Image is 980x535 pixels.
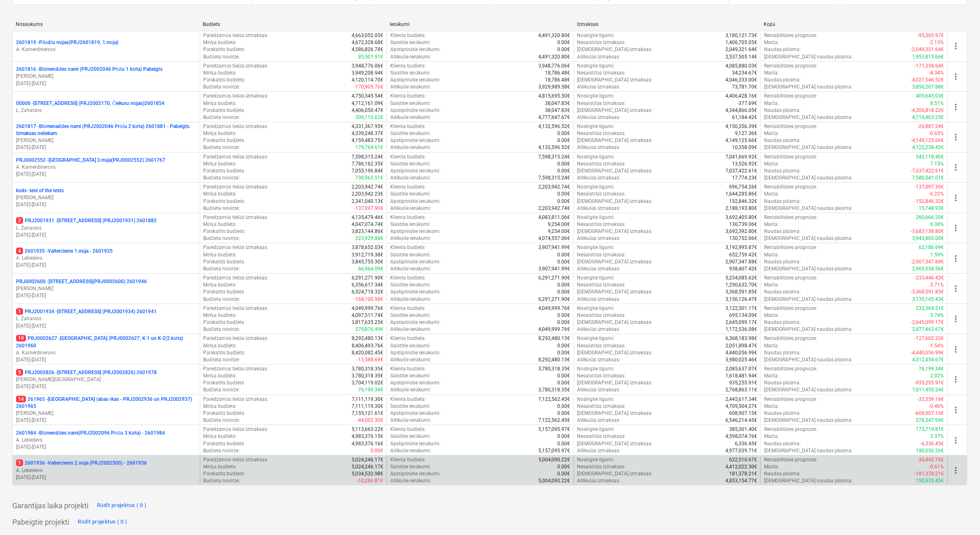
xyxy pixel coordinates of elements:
p: 00000 - [STREET_ADDRESS] (PRJ2002170, Čiekuru mājas)2601854 [16,100,164,107]
p: Mērķa budžets : [204,160,237,167]
p: [DATE] - [DATE] [16,356,197,363]
p: 2601816 - Blūmendāles nami (PRJ2002046 Prūšu 1 kārta) Pabeigts [16,66,162,73]
p: 4,491,320.80€ [539,32,570,39]
div: 2601819 -Pīlādžu mājas(PRJ2601819, 1.māja)A. Kamerdinerovs [16,39,197,53]
p: 2,203,942.74€ [539,184,570,191]
p: Paredzamās tiešās izmaksas : [204,214,268,221]
p: PRJ0002552 - [GEOGRAPHIC_DATA] 3.māja(PRJ0002552) 2601767 [16,157,165,164]
p: 13,526.92€ [732,160,757,167]
p: 4,159,483.75€ [352,137,383,144]
p: Nesaistītās izmaksas : [577,70,626,77]
span: 4 [16,248,23,254]
p: 1,406,705.05€ [725,39,757,46]
p: -137,097.90€ [354,205,383,212]
p: 15,748.93€ [919,205,944,212]
p: [PERSON_NAME] [16,410,197,417]
p: [DATE] - [DATE] [16,417,197,424]
p: 4,716,463.25€ [913,114,944,121]
p: [PERSON_NAME] [16,73,197,80]
p: Atlikušās izmaksas : [577,84,621,91]
p: 4,586,826.78€ [352,46,383,53]
p: A. Kamerdinerovs [16,349,197,356]
p: 2601935 - Valterciems 1.māja - 2601935 [16,248,113,255]
p: 9,127.36€ [735,130,757,137]
div: 42601935 -Valterciems 1.māja - 2601935A. Lebedevs[DATE]-[DATE] [16,248,197,269]
p: Apstiprinātie ienākumi : [390,137,440,144]
button: Rādīt projektus ( 0 ) [76,515,130,528]
p: Noslēgtie līgumi : [577,123,615,130]
p: 38,047.83€ [545,107,570,114]
div: 2PRJ2001931 -[STREET_ADDRESS] (PRJ2001931) 2601882L. Zaharāns[DATE]-[DATE] [16,217,197,238]
p: Atlikušie ienākumi : [390,174,431,181]
p: Atlikušās izmaksas : [577,114,621,121]
p: Klienta budžets : [390,214,426,221]
p: Marža : [764,39,779,46]
p: [DATE] - [DATE] [16,444,197,451]
p: 7,041,669.92€ [725,154,757,160]
p: 2601936 - Valterciems 2.māja (PRJ2002500) - 2601936 [16,460,147,467]
p: [DEMOGRAPHIC_DATA] naudas plūsma : [764,144,853,151]
p: L. Zaharāns [16,107,197,114]
p: Atlikušās izmaksas : [577,205,621,212]
p: 0.00€ [558,137,570,144]
p: Klienta budžets : [390,32,426,39]
p: 0.00€ [558,198,570,205]
p: [DEMOGRAPHIC_DATA] naudas plūsma : [764,114,853,121]
p: Rentabilitātes prognoze : [764,184,817,191]
p: 85,501.91€ [358,53,383,60]
div: 1PRJ2001934 -[STREET_ADDRESS] (PRJ2001934) 2601941L. Zaharāns[DATE]-[DATE] [16,308,197,329]
button: Rādīt projektus ( 0 ) [95,499,149,512]
span: more_vert [951,284,961,293]
p: 7,598,315.24€ [539,174,570,181]
p: -4,027,546.52€ [911,77,944,84]
p: [DATE] - [DATE] [16,262,197,269]
p: Pārskatīts budžets : [204,198,246,205]
p: -4,149,125.66€ [911,137,944,144]
p: 2,341,040.13€ [352,198,383,205]
p: Saistītie ienākumi : [390,191,431,198]
p: Atlikušie ienākumi : [390,205,431,212]
p: 18,786.48€ [545,70,570,77]
p: Noslēgtie līgumi : [577,32,615,39]
p: 0.00€ [558,46,570,53]
p: 543,118.40€ [916,154,944,160]
p: [DEMOGRAPHIC_DATA] izmaksas : [577,77,653,84]
p: Pārskatīts budžets : [204,137,246,144]
p: A. Kamerdinerovs [16,46,197,53]
p: 261965 - [GEOGRAPHIC_DATA] (abas ēkas - PRJ2002936 un PRJ2002937) 2601965 [16,396,197,410]
span: 14 [16,396,26,402]
div: Kopā [764,21,945,28]
p: Atlikušie ienākumi : [390,84,431,91]
p: 7.15% [931,160,944,167]
p: 4,815,695.50€ [539,93,570,100]
p: Klienta budžets : [390,123,426,130]
p: Nesaistītās izmaksas : [577,160,626,167]
p: [PERSON_NAME] [16,285,197,292]
p: 4,344,866.05€ [725,107,757,114]
p: Budžeta novirze : [204,205,240,212]
p: Atlikušie ienākumi : [390,53,431,60]
p: 4,331,367.95€ [352,123,383,130]
div: PRJ0002600 -[STREET_ADDRESS](PRJ0002600) 2601946[PERSON_NAME][DATE]-[DATE] [16,278,197,299]
p: Paredzamās tiešās izmaksas : [204,32,268,39]
p: 3,692,405.80€ [725,214,757,221]
p: Nesaistītās izmaksas : [577,191,626,198]
p: 4,132,596.52€ [539,123,570,130]
p: PRJ0002627 - [GEOGRAPHIC_DATA] (PRJ0002627, K-1 un K-2(2.kārta) 2601960 [16,335,197,349]
p: 0.00€ [558,191,570,198]
p: Pārskatīts budžets : [204,167,246,174]
p: 4,406,050.47€ [352,107,383,114]
p: 3,823,144.86€ [352,228,383,235]
p: Marža : [764,191,779,198]
span: more_vert [951,344,961,354]
p: Pārskatīts budžets : [204,107,246,114]
p: 4,083,811.06€ [539,214,570,221]
p: -0.65% [929,130,944,137]
p: 7,580,541.01€ [913,174,944,181]
p: 3,948,776.06€ [539,63,570,70]
p: Klienta budžets : [390,184,426,191]
p: 3,949,208.94€ [352,70,383,77]
p: Naudas plūsma : [764,137,801,144]
p: Paredzamās tiešās izmaksas : [204,154,268,160]
p: 6.38% [931,221,944,228]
